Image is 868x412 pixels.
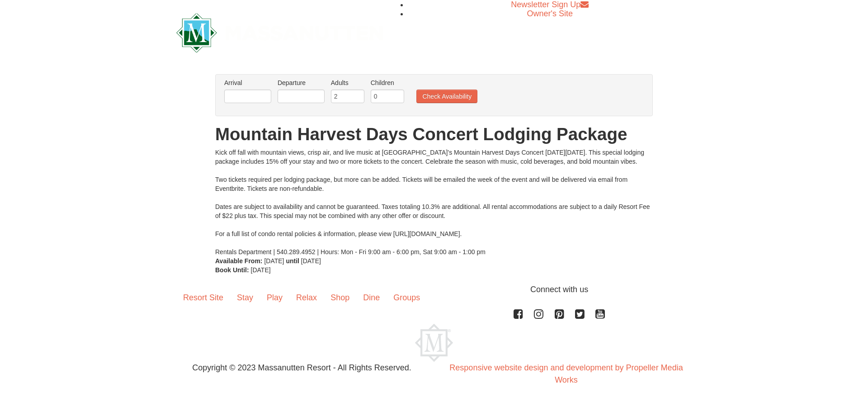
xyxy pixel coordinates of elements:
[356,284,387,312] a: Dine
[176,284,692,296] p: Connect with us
[331,78,364,87] label: Adults
[278,78,325,87] label: Departure
[230,284,260,312] a: Stay
[215,148,653,256] div: Kick off fall with mountain views, crisp air, and live music at [GEOGRAPHIC_DATA]’s Mountain Harv...
[416,90,477,103] button: Check Availability
[301,257,321,265] span: [DATE]
[449,363,683,384] a: Responsive website design and development by Propeller Media Works
[415,324,453,362] img: Massanutten Resort Logo
[387,284,427,312] a: Groups
[224,78,271,87] label: Arrival
[324,284,356,312] a: Shop
[251,266,271,274] span: [DATE]
[289,284,324,312] a: Relax
[176,13,383,52] img: Massanutten Resort Logo
[170,362,434,374] p: Copyright © 2023 Massanutten Resort - All Rights Reserved.
[260,284,289,312] a: Play
[215,257,263,265] strong: Available From:
[264,257,284,265] span: [DATE]
[176,284,230,312] a: Resort Site
[286,257,299,265] strong: until
[527,9,573,18] a: Owner's Site
[215,125,653,143] h1: Mountain Harvest Days Concert Lodging Package
[371,78,404,87] label: Children
[176,21,383,42] a: Massanutten Resort
[215,266,249,274] strong: Book Until:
